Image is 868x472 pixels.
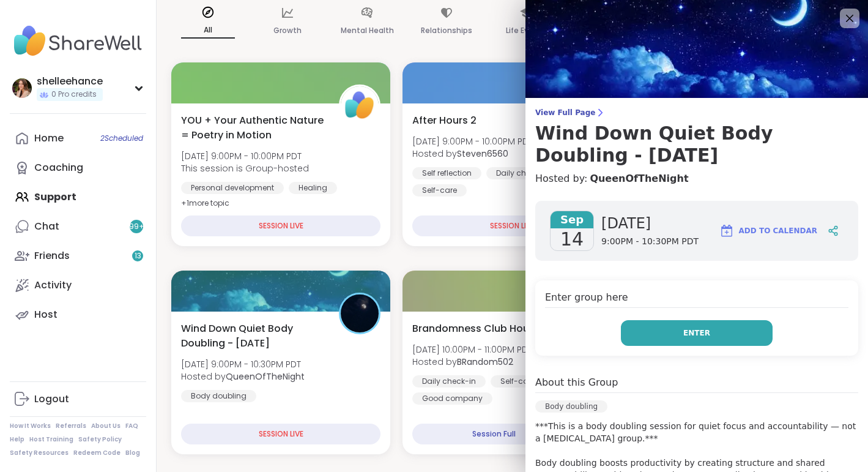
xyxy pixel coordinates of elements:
a: Safety Policy [78,435,122,444]
img: shelleehance [12,78,32,98]
span: [DATE] 9:00PM - 10:00PM PDT [412,135,533,148]
div: Self-care [412,184,467,197]
a: Logout [10,384,146,414]
div: Good company [412,392,492,405]
a: QueenOfTheNight [590,171,688,186]
div: Self-care [491,375,545,388]
div: Friends [34,249,70,263]
div: Host [34,308,57,321]
a: Home2Scheduled [10,124,146,153]
a: Host [10,300,146,329]
a: How It Works [10,422,51,430]
span: Enter [683,328,710,339]
span: [DATE] 10:00PM - 11:00PM PDT [412,343,532,356]
span: [DATE] 9:00PM - 10:00PM PDT [181,150,309,162]
span: 2 Scheduled [100,133,143,143]
div: Self reflection [412,167,481,179]
div: Coaching [34,161,83,174]
span: Hosted by [412,148,533,160]
div: Logout [34,392,69,406]
span: Hosted by [412,356,532,368]
div: Personal development [181,182,284,194]
div: shelleehance [37,75,103,88]
div: Session Full [412,424,575,444]
a: Coaching [10,153,146,182]
span: 0 Pro credits [51,89,97,100]
div: Healing [289,182,337,194]
span: View Full Page [535,108,858,118]
span: This session is Group-hosted [181,162,309,174]
a: View Full PageWind Down Quiet Body Doubling - [DATE] [535,108,858,167]
div: Body doubling [181,390,256,402]
p: Mental Health [341,23,394,38]
a: Host Training [29,435,73,444]
span: Add to Calendar [739,225,817,236]
p: Relationships [421,23,472,38]
div: Body doubling [535,400,607,413]
b: BRandom502 [457,356,513,368]
div: Activity [34,279,72,292]
a: Friends13 [10,241,146,271]
span: Hosted by [181,370,305,383]
h4: Enter group here [545,290,848,308]
span: Brandomness Club House [412,321,541,336]
img: ShareWell [341,86,379,124]
a: Activity [10,271,146,300]
div: Home [34,132,64,145]
b: QueenOfTheNight [226,370,305,383]
b: Steven6560 [457,148,508,160]
a: Safety Resources [10,449,69,457]
span: [DATE] 9:00PM - 10:30PM PDT [181,358,305,370]
span: 14 [560,228,584,250]
div: SESSION LIVE [181,424,380,444]
img: ShareWell Logomark [719,223,734,238]
img: QueenOfTheNight [341,294,379,332]
div: Chat [34,220,59,233]
h4: Hosted by: [535,171,858,186]
span: Wind Down Quiet Body Doubling - [DATE] [181,321,325,351]
div: Daily check-in [412,375,486,388]
div: SESSION LIVE [181,215,380,236]
a: Redeem Code [73,449,121,457]
span: 99 + [129,222,144,232]
span: After Hours 2 [412,113,477,128]
span: Sep [551,211,593,228]
p: All [181,23,235,39]
span: 9:00PM - 10:30PM PDT [601,236,699,248]
button: Add to Calendar [714,216,823,245]
a: Help [10,435,24,444]
span: [DATE] [601,214,699,233]
p: Growth [273,23,302,38]
p: Life Events [506,23,546,38]
h4: About this Group [535,375,618,390]
img: ShareWell Nav Logo [10,20,146,62]
h3: Wind Down Quiet Body Doubling - [DATE] [535,122,858,167]
a: About Us [91,422,121,430]
div: SESSION LIVE [412,215,612,236]
span: YOU + Your Authentic Nature = Poetry in Motion [181,113,325,143]
span: 13 [135,251,141,261]
a: Chat99+ [10,212,146,241]
div: Daily check-in [486,167,560,179]
a: FAQ [125,422,138,430]
a: Blog [125,449,140,457]
a: Referrals [56,422,86,430]
button: Enter [621,320,773,346]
